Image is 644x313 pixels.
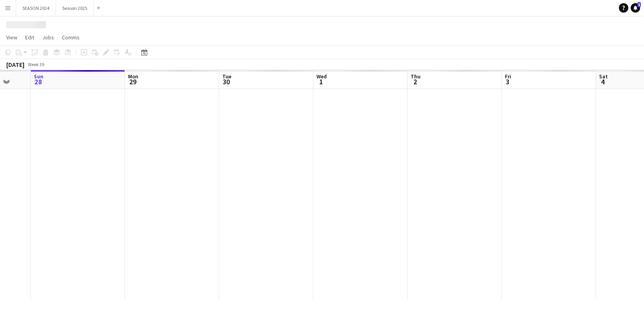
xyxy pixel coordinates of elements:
div: [DATE] [6,61,24,69]
a: 1 [631,3,640,13]
span: Comms [62,34,80,41]
span: Week 39 [26,61,46,67]
span: Jobs [42,34,54,41]
span: 1 [637,2,641,7]
a: Jobs [39,32,57,43]
a: Edit [22,32,37,43]
span: View [6,34,17,41]
button: SEASON 2024 [16,0,56,16]
a: Comms [59,32,83,43]
button: Season 2025 [56,0,94,16]
span: Edit [25,34,34,41]
a: View [3,32,20,43]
